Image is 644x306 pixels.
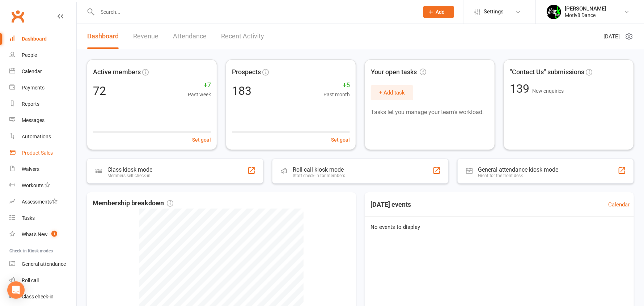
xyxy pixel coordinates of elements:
[9,161,76,177] a: Waivers
[22,134,51,139] div: Automations
[9,226,76,243] a: What's New1
[93,85,106,97] div: 72
[93,67,141,77] span: Active members
[9,145,76,161] a: Product Sales
[22,294,54,299] div: Class check-in
[478,173,558,178] div: Great for the front desk
[510,82,532,96] span: 139
[9,7,27,25] a: Clubworx
[22,68,42,74] div: Calendar
[232,67,261,77] span: Prospects
[9,96,76,112] a: Reports
[22,150,53,156] div: Product Sales
[22,85,45,91] div: Payments
[365,198,417,211] h3: [DATE] events
[9,47,76,63] a: People
[323,80,350,91] span: +5
[22,52,37,58] div: People
[510,67,584,77] span: "Contact Us" submissions
[9,63,76,80] a: Calendar
[362,217,637,237] div: No events to display
[565,5,606,12] div: [PERSON_NAME]
[7,281,25,299] div: Open Intercom Messenger
[22,101,39,107] div: Reports
[188,80,211,91] span: +7
[22,199,58,205] div: Assessments
[9,112,76,129] a: Messages
[9,31,76,47] a: Dashboard
[371,108,489,117] p: Tasks let you manage your team's workload.
[192,136,211,144] button: Set goal
[22,183,43,188] div: Workouts
[371,85,413,100] button: + Add task
[9,210,76,226] a: Tasks
[95,7,414,17] input: Search...
[22,231,48,237] div: What's New
[603,32,620,41] span: [DATE]
[532,88,564,94] span: New enquiries
[9,256,76,272] a: General attendance kiosk mode
[22,117,45,123] div: Messages
[93,198,173,209] span: Membership breakdown
[87,24,119,49] a: Dashboard
[478,166,558,173] div: General attendance kiosk mode
[107,173,152,178] div: Members self check-in
[9,129,76,145] a: Automations
[293,166,345,173] div: Roll call kiosk mode
[9,289,76,305] a: Class kiosk mode
[547,5,561,19] img: thumb_image1679272194.png
[22,277,39,283] div: Roll call
[423,6,454,18] button: Add
[9,177,76,194] a: Workouts
[565,12,606,18] div: Motiv8 Dance
[22,261,66,267] div: General attendance
[188,91,211,98] span: Past week
[232,85,251,97] div: 183
[608,200,630,209] a: Calendar
[323,91,350,98] span: Past month
[371,67,426,77] span: Your open tasks
[293,173,345,178] div: Staff check-in for members
[221,24,264,49] a: Recent Activity
[22,36,47,42] div: Dashboard
[133,24,158,49] a: Revenue
[51,231,57,237] span: 1
[9,194,76,210] a: Assessments
[9,80,76,96] a: Payments
[484,4,504,20] span: Settings
[22,215,35,221] div: Tasks
[436,9,445,15] span: Add
[9,272,76,289] a: Roll call
[173,24,207,49] a: Attendance
[22,166,39,172] div: Waivers
[107,166,152,173] div: Class kiosk mode
[331,136,350,144] button: Set goal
